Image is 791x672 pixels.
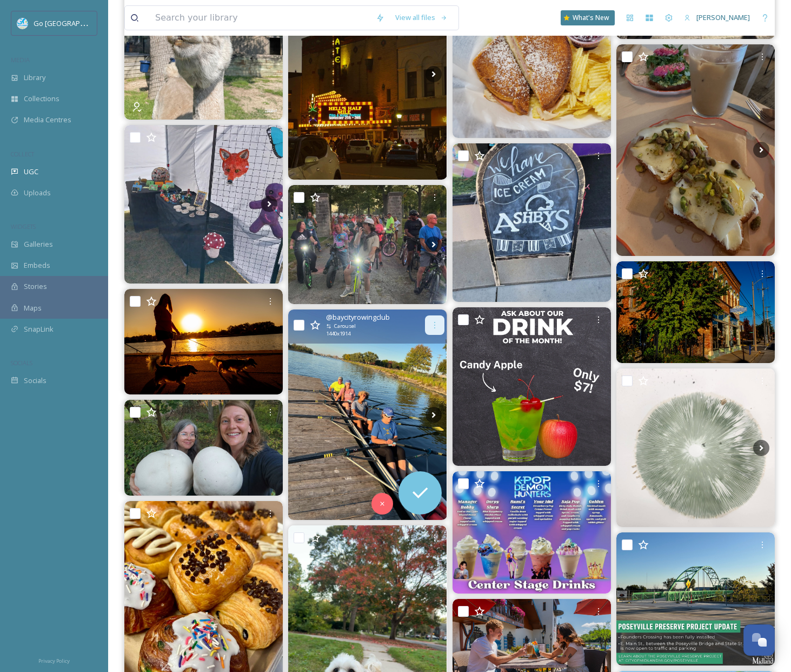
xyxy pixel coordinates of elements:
[616,532,775,666] img: TRAFFIC ALERT: The Poseyville Preserve Project just hit a major milestone: the pedestrian walkway...
[24,303,42,313] span: Maps
[24,281,47,292] span: Stories
[34,18,114,28] span: Go [GEOGRAPHIC_DATA]
[24,260,50,271] span: Embeds
[24,73,45,83] span: Library
[24,188,51,198] span: Uploads
[24,324,54,334] span: SnapLink
[696,12,750,22] span: [PERSON_NAME]
[326,330,350,338] span: 1440 x 1914
[616,44,775,256] img: 🫦 orange cardamom latte 🍂 #baycitymichigan #downtown #greatlakesbayregion
[453,471,611,594] img: Coming to K-Pop Demon Hunter Night? Check out our event exclusive drinks! #sodapop #youridol #rum...
[38,654,70,667] a: Privacy Policy
[24,94,59,104] span: Collections
[326,312,390,322] span: @ baycityrowingclub
[24,375,46,386] span: Socials
[150,6,370,30] input: Search your library
[17,18,28,29] img: GoGreatLogo_MISkies_RegionalTrails%20%281%29.png
[616,261,775,364] img: Violets Blue. #baycitymichigan #baycitymi #greatlakesbay #downtownbaycity #michiganawesome #michi...
[390,7,453,28] a: View all files
[124,289,283,394] img: Wenonah Park sunset. #baycitymichigan #baycitymi #greatlakesbay #downtownbaycity #michiganawesome...
[24,167,38,177] span: UGC
[24,239,53,249] span: Galleries
[743,624,775,656] button: Open Chat
[288,309,447,520] img: the dock was full monday night as an 8+, 4x, and several singles hit the water. we had a visitor ...
[38,657,70,664] span: Privacy Policy
[11,56,30,64] span: MEDIA
[453,307,611,466] img: Hello, October! Kick off the season with our October Drink of the Month: Candy Apple! 🍎 This deli...
[11,359,32,367] span: SOCIALS
[288,185,447,304] img: More great positive times with Counter Cruise. Sadly this was our last ride of the 2025 season. W...
[11,150,34,158] span: COLLECT
[561,10,615,25] a: What's New
[24,115,71,125] span: Media Centres
[453,143,611,302] img: The start of October temperatures are going to be more like summer. We still have a good selectio...
[616,368,775,527] img: Green spore print from the toxic false parasol mushroom 🍄 Nicknamed... the vomiter 🤢 #baycitymi #...
[124,125,283,284] img: Over the weekend, I did my first art fair. It was the Frankenmuth Fire Arts Festival. It was quit...
[334,322,356,330] span: Carousel
[11,222,36,230] span: WIDGETS
[679,7,755,28] a: [PERSON_NAME]
[124,400,283,496] img: Giant puffball mushrooms! #baycitymi #baycitystatepark #foragedfood #puffball #puffballmushroom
